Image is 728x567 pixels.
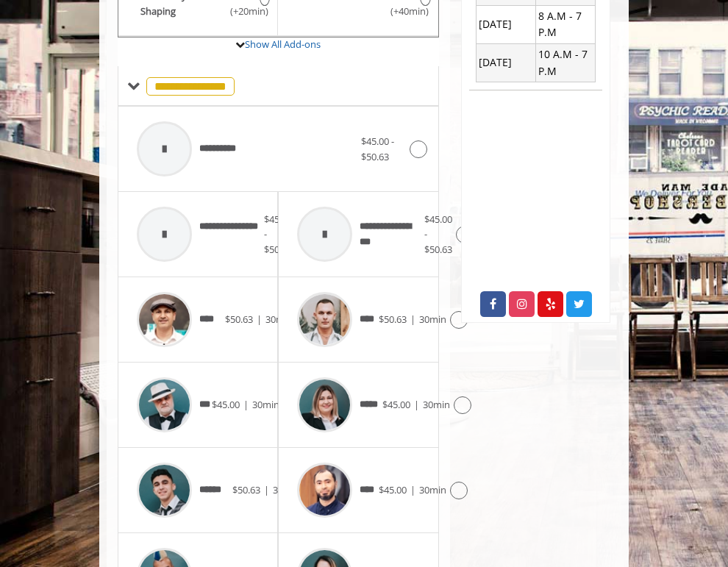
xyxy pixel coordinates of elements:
td: [DATE] [476,5,535,43]
span: 30min [419,313,446,326]
span: 30min [419,483,446,496]
span: | [264,483,269,496]
span: 30min [423,398,450,411]
td: 8 A.M - 7 P.M [535,5,595,43]
span: $45.00 - $50.63 [424,213,452,257]
span: 30min [252,398,279,411]
span: (+20min ) [235,4,252,19]
span: $50.63 [232,483,260,496]
span: $45.00 - $50.63 [264,213,292,257]
span: $45.00 [382,398,410,411]
span: $45.00 [212,398,240,411]
span: | [410,313,415,326]
span: | [410,483,415,496]
a: Show All Add-ons [245,38,321,51]
span: $45.00 [379,483,407,496]
span: $45.00 - $50.63 [361,135,394,163]
span: $50.63 [225,313,253,326]
span: 30min [273,483,300,496]
span: $50.63 [379,313,407,326]
span: 30min [265,313,293,326]
span: | [414,398,419,411]
td: [DATE] [476,43,535,82]
span: | [257,313,262,326]
td: 10 A.M - 7 P.M [535,43,595,82]
span: | [243,398,249,411]
span: (+40min ) [395,4,413,19]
